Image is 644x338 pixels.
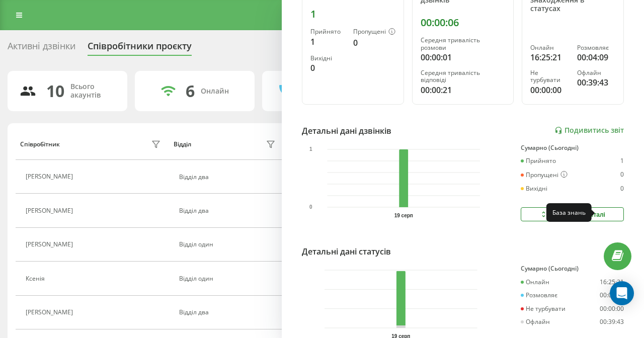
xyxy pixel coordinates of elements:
div: Open Intercom Messenger [610,281,634,305]
div: 6 [186,81,195,101]
div: Прийнято [521,157,556,164]
div: 0 [353,37,395,49]
a: Подивитись звіт [554,126,624,135]
div: 00:00:06 [421,17,506,29]
div: Пропущені [521,171,568,179]
div: 1 [310,36,345,48]
div: 00:00:21 [421,84,506,96]
div: Співробітники проєкту [88,41,192,56]
div: Онлайн [530,44,569,51]
div: Середня тривалість розмови [421,37,506,51]
div: [PERSON_NAME] [26,241,75,248]
div: 16:25:21 [530,51,569,63]
div: 00:00:01 [421,51,506,63]
div: Відділ один [179,275,278,282]
button: Подивитись деталі [521,207,624,221]
text: 1 [309,146,312,152]
div: Активні дзвінки [8,41,75,56]
div: Подивитись деталі [539,210,605,218]
div: 10 [46,81,64,101]
div: База знань [552,208,586,217]
div: 0 [620,185,624,192]
div: Офлайн [521,318,550,325]
div: 00:39:43 [600,318,624,325]
div: Не турбувати [530,69,569,84]
div: 00:04:09 [600,292,624,299]
div: Прийнято [310,28,345,35]
div: Не турбувати [521,305,566,312]
div: Детальні дані дзвінків [302,125,391,137]
div: 1 [310,8,395,20]
div: Відділ один [179,241,278,248]
div: Співробітник [20,141,60,148]
div: Онлайн [521,279,549,286]
div: Відділ два [179,174,278,181]
div: [PERSON_NAME] [26,173,75,180]
div: Середня тривалість відповіді [421,69,506,84]
div: 16:25:21 [600,279,624,286]
div: 00:04:09 [577,51,615,63]
div: Відділ два [179,207,278,214]
div: [PERSON_NAME] [26,309,75,316]
div: Ксенія [26,275,47,282]
div: Відділ [174,141,191,148]
div: Вихідні [310,55,345,62]
div: Сумарно (Сьогодні) [521,144,624,151]
div: 1 [620,157,624,164]
div: [PERSON_NAME] [26,207,75,214]
div: Відділ два [179,309,278,316]
div: Розмовляє [521,292,557,299]
div: Всього акаунтів [70,82,115,100]
div: Детальні дані статусів [302,245,391,258]
div: 0 [620,171,624,179]
div: 00:39:43 [577,76,615,89]
div: Розмовляє [577,44,615,51]
div: 00:00:00 [530,84,569,96]
div: 00:00:00 [600,305,624,312]
div: Офлайн [577,69,615,76]
div: Пропущені [353,28,395,36]
div: 0 [310,62,345,74]
div: Онлайн [201,87,229,96]
text: 0 [309,204,312,210]
div: Сумарно (Сьогодні) [521,265,624,272]
div: Вихідні [521,185,547,192]
text: 19 серп [394,213,413,218]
